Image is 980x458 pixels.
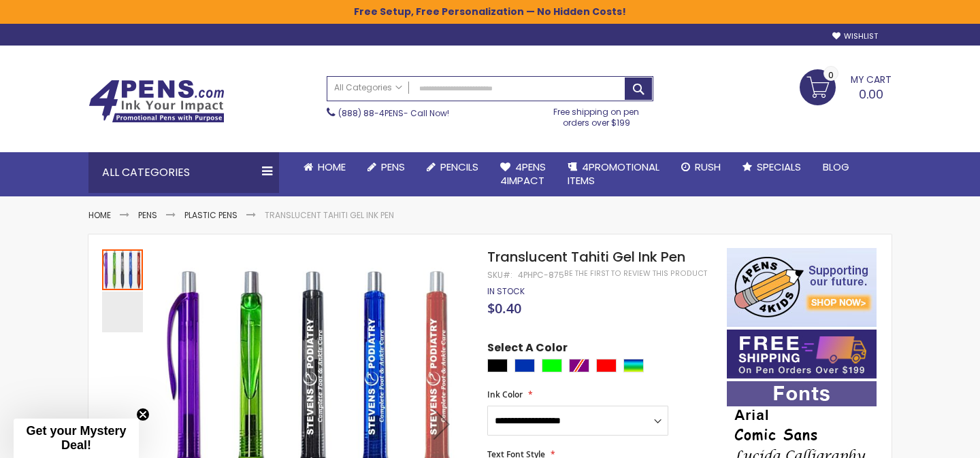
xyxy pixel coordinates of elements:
[727,248,877,327] img: 4pens 4 kids
[623,359,644,372] div: Assorted
[568,160,659,188] span: 4PROMOTIONAL ITEMS
[487,389,523,400] span: Ink Color
[518,270,564,281] div: 4PHPC-875
[828,69,834,82] span: 0
[564,268,707,279] a: Be the first to review this product
[88,209,111,221] a: Home
[357,152,416,182] a: Pens
[381,160,405,174] span: Pens
[812,152,860,182] a: Blog
[487,286,525,297] div: Availability
[542,359,562,372] div: Lime Green
[596,359,617,372] div: Red
[88,152,279,193] div: All Categories
[318,160,346,174] span: Home
[14,419,139,458] div: Get your Mystery Deal!Close teaser
[416,152,489,182] a: Pencils
[868,421,980,458] iframe: Google Customer Reviews
[832,31,878,41] a: Wishlist
[102,290,143,332] div: Translucent Tahiti Gel Ink Pen
[102,248,144,290] div: Translucent Tahiti Gel Ink Pen
[184,209,238,221] a: Plastic Pens
[732,152,812,182] a: Specials
[487,247,685,266] span: Translucent Tahiti Gel Ink Pen
[487,299,521,317] span: $0.40
[334,82,402,93] span: All Categories
[293,152,357,182] a: Home
[26,424,126,452] span: Get your Mystery Deal!
[695,160,721,174] span: Rush
[540,101,654,128] div: Free shipping on pen orders over $199
[327,77,409,99] a: All Categories
[859,86,883,103] span: 0.00
[265,210,394,221] li: Translucent Tahiti Gel Ink Pen
[757,160,801,174] span: Specials
[514,359,535,372] div: Blue
[487,285,525,297] span: In stock
[489,152,557,196] a: 4Pens4impact
[800,69,892,103] a: 0.00 0
[557,152,670,196] a: 4PROMOTIONALITEMS
[487,340,568,359] span: Select A Color
[487,359,508,372] div: Black
[487,269,512,281] strong: SKU
[670,152,732,182] a: Rush
[823,160,849,174] span: Blog
[136,408,150,421] button: Close teaser
[440,160,478,174] span: Pencils
[338,107,449,119] span: - Call Now!
[727,330,877,378] img: Free shipping on orders over $199
[138,209,157,221] a: Pens
[88,80,225,123] img: 4Pens Custom Pens and Promotional Products
[500,160,546,188] span: 4Pens 4impact
[338,107,404,119] a: (888) 88-4PENS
